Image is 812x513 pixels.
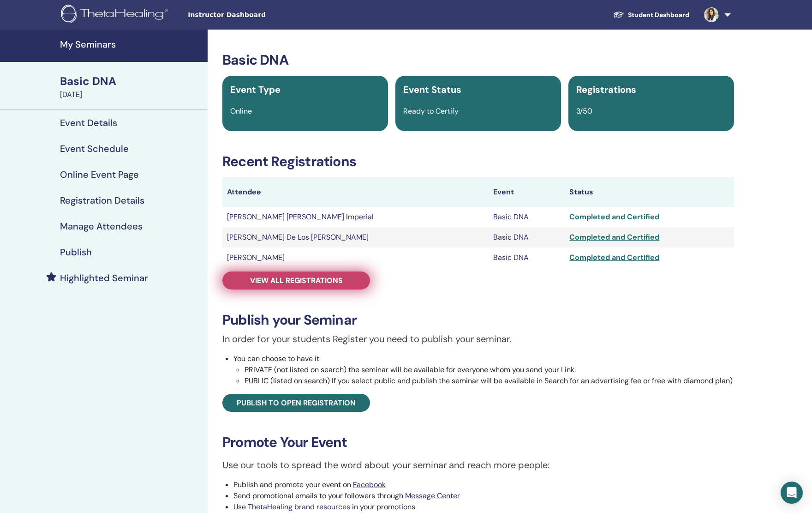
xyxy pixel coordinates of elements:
div: Completed and Certified [569,232,729,243]
h3: Publish your Seminar [222,312,734,328]
span: View all registrations [250,276,343,285]
td: [PERSON_NAME] [PERSON_NAME] Imperial [222,207,489,227]
h4: Manage Attendees [60,221,143,232]
a: Basic DNA[DATE] [54,73,208,100]
h4: Online Event Page [60,169,139,180]
div: Open Intercom Messenger [781,482,803,504]
p: In order for your students Register you need to publish your seminar. [222,332,734,346]
h4: Registration Details [60,195,144,206]
div: Completed and Certified [569,252,729,263]
span: Publish to open registration [237,398,356,408]
img: default.jpg [704,7,719,22]
span: Online [230,106,252,116]
h4: Publish [60,247,92,258]
h4: Event Schedule [60,143,129,154]
td: Basic DNA [489,227,565,247]
td: Basic DNA [489,247,565,268]
a: Facebook [353,480,386,489]
div: Basic DNA [60,73,202,89]
h4: My Seminars [60,39,202,50]
li: Send promotional emails to your followers through [233,490,734,501]
a: Publish to open registration [222,394,370,412]
h3: Promote Your Event [222,434,734,451]
th: Status [565,177,734,207]
td: [PERSON_NAME] [222,247,489,268]
p: Use our tools to spread the word about your seminar and reach more people: [222,458,734,472]
li: PUBLIC (listed on search) If you select public and publish the seminar will be available in Searc... [245,375,734,386]
li: Publish and promote your event on [233,479,734,490]
a: Message Center [405,491,460,501]
li: PRIVATE (not listed on search) the seminar will be available for everyone whom you send your Link. [245,364,734,375]
li: Use in your promotions [233,501,734,513]
td: Basic DNA [489,207,565,227]
h3: Recent Registrations [222,153,734,170]
div: [DATE] [60,89,202,100]
img: logo.png [61,5,171,25]
a: View all registrations [222,272,370,290]
h4: Highlighted Seminar [60,272,148,284]
span: Registrations [576,84,636,96]
span: Ready to Certify [403,106,459,116]
a: Student Dashboard [606,6,697,24]
h3: Basic DNA [222,52,734,68]
div: Completed and Certified [569,211,729,223]
td: [PERSON_NAME] De Los [PERSON_NAME] [222,227,489,247]
span: Event Status [403,84,461,96]
a: ThetaHealing brand resources [248,502,350,512]
th: Attendee [222,177,489,207]
span: 3/50 [576,106,592,116]
th: Event [489,177,565,207]
li: You can choose to have it [233,353,734,386]
img: graduation-cap-white.svg [613,11,624,18]
h4: Event Details [60,117,117,128]
span: Instructor Dashboard [188,10,326,20]
span: Event Type [230,84,281,96]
